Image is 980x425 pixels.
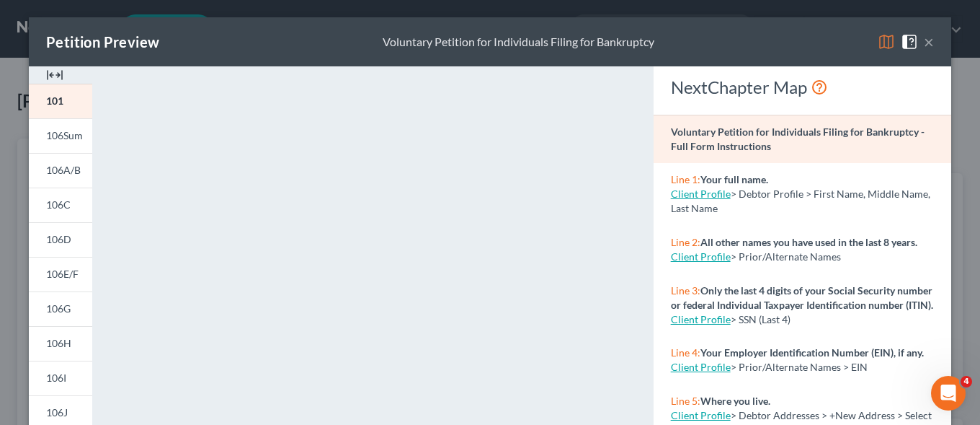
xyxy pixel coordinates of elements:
[961,376,972,387] span: 4
[671,236,700,248] span: Line 2:
[46,32,159,52] div: Petition Preview
[29,292,92,326] a: 106G
[29,326,92,361] a: 106H
[700,236,917,248] strong: All other names you have used in the last 8 years.
[671,188,930,214] span: > Debtor Profile > First Name, Middle Name, Last Name
[46,372,66,384] span: 106I
[671,313,731,325] a: Client Profile
[731,313,790,325] span: > SSN (Last 4)
[46,164,81,176] span: 106A/B
[671,250,731,263] a: Client Profile
[671,76,934,99] div: NextChapter Map
[700,346,924,359] strong: Your Employer Identification Number (EIN), if any.
[46,268,79,280] span: 106E/F
[901,33,918,51] img: help-close-5ba153eb36485ed6c1ea00a893f15db1cb9b99d6cae46e1a8edb6c62d00a1a76.svg
[671,395,700,407] span: Line 5:
[29,361,92,395] a: 106I
[671,126,925,152] strong: Voluntary Petition for Individuals Filing for Bankruptcy - Full Form Instructions
[671,409,731,421] a: Client Profile
[46,406,68,419] span: 106J
[46,129,83,141] span: 106Sum
[29,153,92,188] a: 106A/B
[671,284,933,311] strong: Only the last 4 digits of your Social Security number or federal Individual Taxpayer Identificati...
[29,118,92,153] a: 106Sum
[931,376,966,411] iframe: Intercom live chat
[29,257,92,292] a: 106E/F
[671,346,700,359] span: Line 4:
[46,233,71,245] span: 106D
[924,33,934,51] button: ×
[671,284,700,297] span: Line 3:
[29,222,92,257] a: 106D
[700,395,770,407] strong: Where you live.
[29,188,92,222] a: 106C
[731,250,841,263] span: > Prior/Alternate Names
[671,173,700,185] span: Line 1:
[671,361,731,373] a: Client Profile
[731,361,868,373] span: > Prior/Alternate Names > EIN
[700,173,768,185] strong: Your full name.
[46,66,63,84] img: expand-e0f6d898513216a626fdd78e52531dac95497ffd26381d4c15ee2fc46db09dca.svg
[46,302,71,315] span: 106G
[29,84,92,118] a: 101
[383,34,654,51] div: Voluntary Petition for Individuals Filing for Bankruptcy
[671,188,731,200] a: Client Profile
[46,95,63,107] span: 101
[46,198,71,211] span: 106C
[878,33,895,51] img: map-eea8200ae884c6f1103ae1953ef3d486a96c86aabb227e865a55264e3737af1f.svg
[46,337,71,349] span: 106H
